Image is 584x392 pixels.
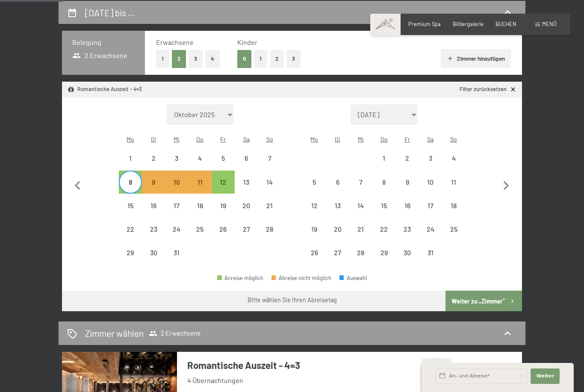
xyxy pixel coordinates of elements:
div: 12 [304,202,325,224]
div: 8 [373,179,395,200]
div: Wed Jan 28 2026 [349,241,372,264]
div: Abreise nicht möglich, da die Mindestaufenthaltsdauer nicht erfüllt wird [165,171,188,194]
abbr: Montag [127,136,134,143]
div: Tue Jan 13 2026 [326,194,349,217]
div: 13 [236,179,257,200]
div: Mon Jan 26 2026 [303,241,326,264]
div: 6 [327,179,348,200]
button: 4 [205,50,220,68]
a: BUCHEN [496,21,516,27]
div: 22 [373,226,395,247]
div: Sat Jan 31 2026 [419,241,442,264]
span: Kinder [237,38,257,46]
div: Abreise nicht möglich [349,194,372,217]
button: 3 [286,50,301,68]
div: Abreise nicht möglich [303,241,326,264]
div: Abreise nicht möglich [119,218,142,241]
div: Abreise nicht möglich [395,194,419,217]
abbr: Samstag [243,136,250,143]
div: Abreise nicht möglich [442,147,465,170]
div: Fri Jan 09 2026 [395,171,419,194]
div: Abreise nicht möglich [235,147,258,170]
button: Weiter [531,368,560,384]
div: Tue Dec 02 2025 [142,147,165,170]
div: 15 [120,202,141,224]
div: Thu Jan 08 2026 [372,171,395,194]
div: Abreise nicht möglich [372,171,395,194]
div: 9 [396,179,418,200]
span: Schnellanfrage [422,358,451,363]
div: Abreise nicht möglich [349,241,372,264]
span: Bildergalerie [453,21,484,27]
abbr: Donnerstag [196,136,204,143]
div: 31 [420,249,441,271]
abbr: Freitag [404,136,410,143]
div: 25 [443,226,464,247]
div: 16 [143,202,164,224]
div: 26 [212,226,234,247]
abbr: Mittwoch [358,136,364,143]
div: Abreise nicht möglich [235,218,258,241]
button: 0 [237,50,251,68]
div: Abreise nicht möglich [165,218,188,241]
abbr: Mittwoch [174,136,180,143]
div: 10 [420,179,441,200]
div: 2 [143,155,164,176]
div: Abreise nicht möglich [258,218,281,241]
div: 21 [350,226,372,247]
abbr: Donnerstag [380,136,388,143]
div: 25 [189,226,211,247]
div: 28 [259,226,280,247]
div: 19 [212,202,234,224]
div: Mon Dec 29 2025 [119,241,142,264]
div: Abreise nicht möglich [442,171,465,194]
div: 20 [236,202,257,224]
abbr: Dienstag [335,136,340,143]
div: Fri Jan 16 2026 [395,194,419,217]
div: Abreise nicht möglich [258,171,281,194]
div: 7 [350,179,372,200]
div: Romantische Auszeit - 4=3 [68,85,142,93]
h3: Belegung [72,38,135,47]
div: Fri Dec 05 2025 [212,147,235,170]
div: 18 [189,202,211,224]
span: Menü [542,21,557,27]
div: Tue Dec 16 2025 [142,194,165,217]
div: 24 [166,226,187,247]
div: Abreise nicht möglich [303,194,326,217]
div: 19 [304,226,325,247]
div: Sat Jan 17 2026 [419,194,442,217]
span: 2 Erwachsene [149,329,201,338]
div: Abreise nicht möglich [189,194,212,217]
div: Tue Jan 06 2026 [326,171,349,194]
div: Sun Dec 07 2025 [258,147,281,170]
div: Abreise nicht möglich [372,147,395,170]
div: Abreise nicht möglich [119,147,142,170]
div: Abreise nicht möglich [303,218,326,241]
div: Abreise nicht möglich [442,218,465,241]
abbr: Sonntag [266,136,273,143]
div: Abreise nicht möglich [395,241,419,264]
h2: Zimmer wählen [85,327,144,339]
div: Wed Jan 14 2026 [349,194,372,217]
div: Sat Dec 27 2025 [235,218,258,241]
div: 2 [396,155,418,176]
div: Sat Jan 24 2026 [419,218,442,241]
div: Sun Jan 11 2026 [442,171,465,194]
div: Sat Dec 13 2025 [235,171,258,194]
div: Abreise nicht möglich [165,241,188,264]
div: 30 [396,249,418,271]
div: Mon Dec 15 2025 [119,194,142,217]
div: Wed Dec 31 2025 [165,241,188,264]
div: Thu Dec 04 2025 [189,147,212,170]
div: 11 [189,179,211,200]
div: Thu Jan 01 2026 [372,147,395,170]
div: 27 [327,249,348,271]
div: Abreise nicht möglich [442,194,465,217]
div: Sun Jan 18 2026 [442,194,465,217]
div: 29 [120,249,141,271]
div: Abreise möglich [212,171,235,194]
div: Abreise nicht möglich [258,194,281,217]
div: Fri Jan 23 2026 [395,218,419,241]
div: Sun Dec 14 2025 [258,171,281,194]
